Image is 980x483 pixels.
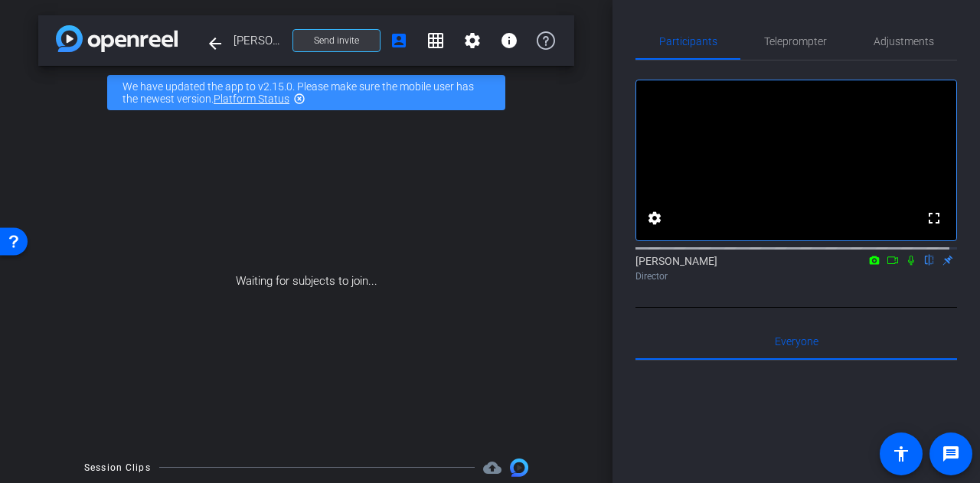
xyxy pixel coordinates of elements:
mat-icon: fullscreen [925,209,943,227]
mat-icon: cloud_upload [483,459,501,477]
mat-icon: grid_on [426,31,445,50]
div: [PERSON_NAME] [635,253,957,283]
mat-icon: info [500,31,518,50]
mat-icon: highlight_off [293,93,305,105]
mat-icon: accessibility [892,445,910,463]
div: We have updated the app to v2.15.0. Please make sure the mobile user has the newest version. [107,75,505,110]
div: Director [635,269,957,283]
button: Send invite [292,29,381,52]
mat-icon: arrow_back [206,34,224,53]
mat-icon: account_box [390,31,408,50]
div: Waiting for subjects to join... [38,119,574,443]
span: [PERSON_NAME] [234,25,283,56]
a: Platform Status [214,93,289,105]
img: app-logo [56,25,178,52]
mat-icon: settings [645,209,664,227]
img: Session clips [510,459,528,477]
span: Everyone [775,336,818,347]
span: Send invite [314,34,359,47]
span: Adjustments [874,36,934,47]
span: Participants [659,36,717,47]
span: Teleprompter [764,36,827,47]
span: Destinations for your clips [483,459,501,477]
mat-icon: settings [463,31,482,50]
mat-icon: message [942,445,960,463]
mat-icon: flip [920,253,939,266]
div: Session Clips [84,460,151,475]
